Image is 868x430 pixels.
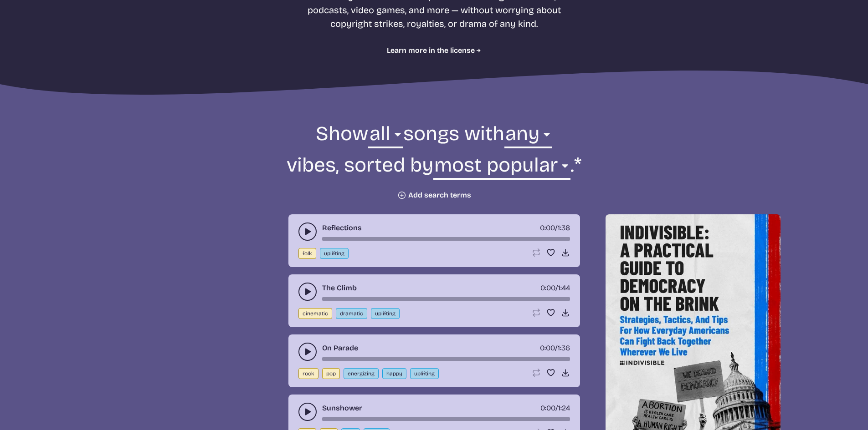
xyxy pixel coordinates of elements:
[322,417,570,421] div: song-time-bar
[540,343,570,354] div: /
[540,403,570,414] div: /
[540,344,555,352] span: timer
[322,283,357,293] a: The Climb
[532,248,541,257] button: Loop
[322,357,570,361] div: song-time-bar
[540,223,570,233] div: /
[410,368,439,379] button: uplifting
[546,248,555,257] button: Favorite
[298,283,317,301] button: play-pause toggle
[532,368,541,377] button: Loop
[368,121,403,152] select: genre
[344,368,379,379] button: energizing
[322,237,570,241] div: song-time-bar
[558,404,570,412] span: 1:24
[540,404,555,412] span: timer
[298,223,317,241] button: play-pause toggle
[532,308,541,317] button: Loop
[322,368,340,379] button: pop
[387,45,481,56] a: Learn more in the license
[540,283,555,292] span: timer
[546,308,555,317] button: Favorite
[540,283,570,293] div: /
[397,191,471,200] button: Add search terms
[504,121,552,152] select: vibe
[298,343,317,361] button: play-pause toggle
[322,403,362,414] a: Sunshower
[322,223,362,233] a: Reflections
[186,121,682,200] form: Show songs with vibes, sorted by .
[298,368,318,379] button: rock
[298,248,316,259] button: folk
[540,223,555,232] span: timer
[433,152,570,183] select: sorting
[558,223,570,232] span: 1:38
[558,283,570,292] span: 1:44
[558,344,570,352] span: 1:36
[382,368,406,379] button: happy
[371,308,400,319] button: uplifting
[298,308,332,319] button: cinematic
[320,248,349,259] button: uplifting
[546,368,555,377] button: Favorite
[322,343,358,354] a: On Parade
[336,308,367,319] button: dramatic
[298,403,317,421] button: play-pause toggle
[322,297,570,301] div: song-time-bar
